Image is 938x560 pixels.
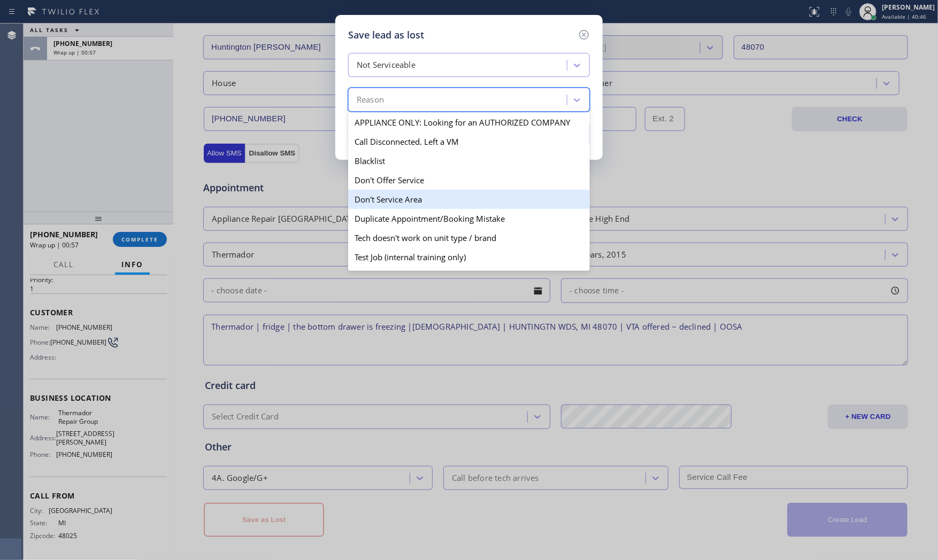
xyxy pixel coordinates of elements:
div: Test Job (internal training only) [348,247,590,267]
div: Reason [357,94,384,106]
div: Not Serviceable [357,59,416,72]
div: Blacklist [348,151,590,170]
div: Under Warranty / Home Insurance [348,267,590,286]
h5: Save lead as lost [348,28,424,42]
div: Don't Offer Service [348,170,590,190]
div: Duplicate Appointment/Booking Mistake [348,209,590,228]
div: Call Disconnected. Left a VM [348,132,590,151]
div: APPLIANCE ONLY: Looking for an AUTHORIZED COMPANY [348,113,590,132]
div: Tech doesn't work on unit type / brand [348,228,590,247]
div: Don't Service Area [348,190,590,209]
